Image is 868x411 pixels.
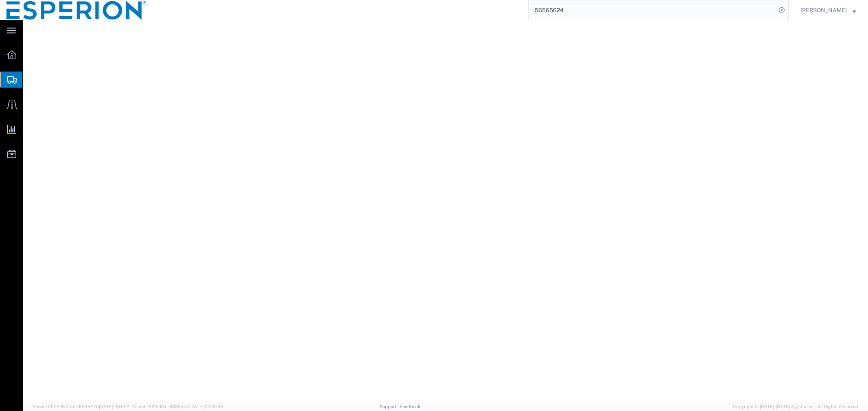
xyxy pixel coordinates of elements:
[23,20,868,402] iframe: FS Legacy Container
[733,403,858,410] span: Copyright © [DATE]-[DATE] Agistix Inc., All Rights Reserved
[133,404,223,409] span: Client: 2025.18.0-9839db4
[189,404,223,409] span: [DATE] 09:32:48
[800,5,857,15] button: [PERSON_NAME]
[529,0,776,20] input: Search for shipment number, reference number
[99,404,129,409] span: [DATE] 09:51:11
[800,6,847,15] span: Alexandra Breaux
[33,404,129,409] span: Server: 2025.18.0-dd719145275
[380,404,400,409] a: Support
[400,404,420,409] a: Feedback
